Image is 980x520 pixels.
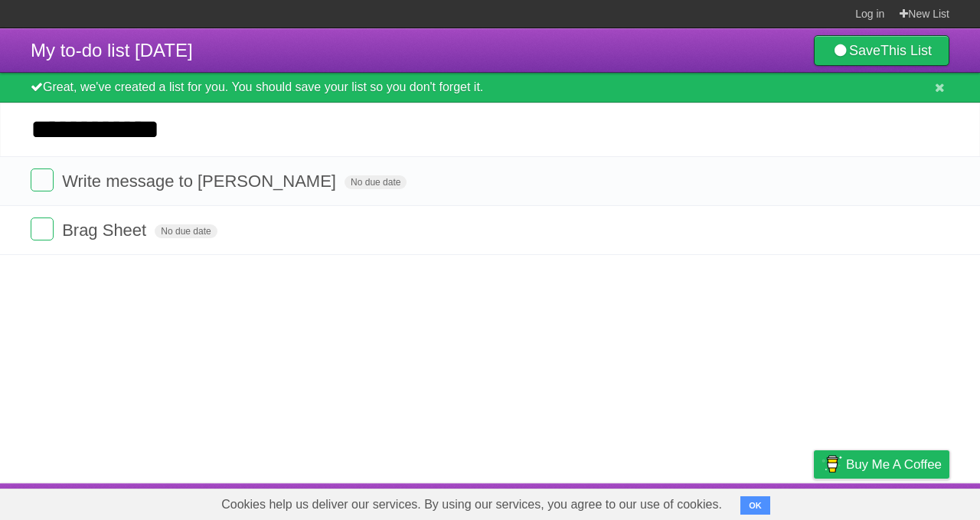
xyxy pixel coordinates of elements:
a: Developers [661,487,723,516]
a: Buy me a coffee [814,450,949,479]
a: Suggest a feature [853,487,949,516]
b: This List [880,43,932,58]
span: Cookies help us deliver our services. By using our services, you agree to our use of cookies. [206,489,737,520]
span: No due date [155,224,217,238]
label: Done [31,217,54,240]
span: Write message to [PERSON_NAME] [62,172,340,191]
span: My to-do list [DATE] [31,40,193,61]
label: Done [31,168,54,191]
a: Privacy [794,487,834,516]
img: Buy me a coffee [822,451,842,477]
span: Brag Sheet [62,221,150,240]
span: No due date [345,175,407,189]
button: OK [740,496,770,515]
a: About [610,487,642,516]
a: Terms [742,487,776,516]
a: SaveThis List [814,35,949,66]
span: Buy me a coffee [846,451,942,478]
